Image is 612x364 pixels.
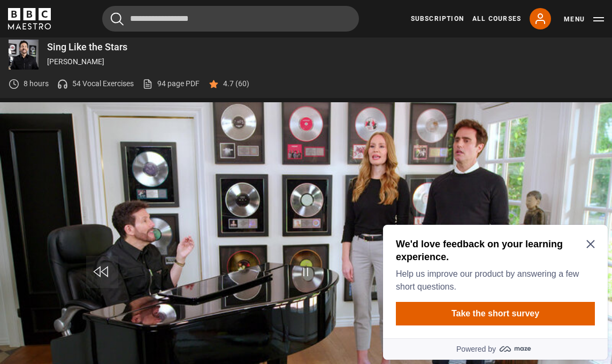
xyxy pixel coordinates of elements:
[223,78,249,89] p: 4.7 (60)
[102,6,359,32] input: Search
[4,4,229,139] div: Optional study invitation
[17,81,216,105] button: Take the short survey
[208,19,216,28] button: Close Maze Prompt
[72,78,134,89] p: 54 Vocal Exercises
[4,118,229,139] a: Powered by maze
[47,42,603,52] p: Sing Like the Stars
[111,12,124,26] button: Submit the search query
[142,78,200,89] a: 94 page PDF
[24,78,49,89] p: 8 hours
[472,14,521,24] a: All Courses
[8,8,51,29] svg: BBC Maestro
[17,47,212,73] p: Help us improve our product by answering a few short questions.
[47,56,603,67] p: [PERSON_NAME]
[411,14,464,24] a: Subscription
[564,14,604,25] button: Toggle navigation
[17,17,212,43] h2: We'd love feedback on your learning experience.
